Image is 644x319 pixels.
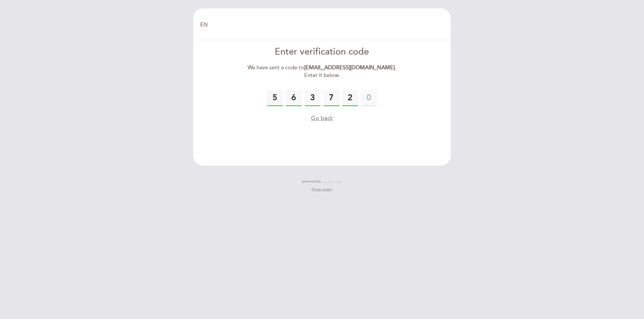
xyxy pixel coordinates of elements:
input: 0 [323,90,339,106]
strong: [EMAIL_ADDRESS][DOMAIN_NAME] [304,64,395,71]
div: We have sent a code to . Enter it below. [245,64,399,79]
a: Privacy policy [312,187,332,192]
a: powered by [302,179,342,184]
img: MEITRE [323,180,342,183]
input: 0 [305,90,321,106]
input: 0 [286,90,302,106]
input: 0 [361,90,377,106]
input: 0 [267,90,283,106]
span: powered by [302,179,321,184]
button: Go back [311,114,333,123]
div: Enter verification code [245,46,399,59]
input: 0 [342,90,358,106]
